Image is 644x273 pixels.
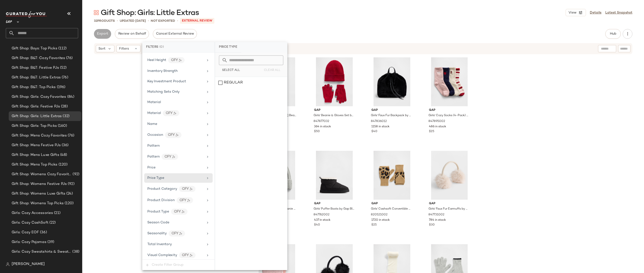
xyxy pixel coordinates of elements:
span: 364 in stock [314,125,331,129]
span: Material [147,111,161,115]
span: Cancel External Review [156,32,194,36]
span: Key Investment Product [147,80,186,83]
div: CFY [168,57,185,63]
span: 437 in stock [314,218,330,222]
span: Gift Shop: B&T: Little Extras [12,75,61,80]
div: Filters [142,42,215,53]
span: Hub [610,32,616,36]
img: ai.DGldD1NL.svg [179,232,182,235]
span: Material [147,100,161,104]
span: $50 [314,129,320,134]
img: ai.DGldD1NL.svg [179,59,182,62]
p: External REVIEW [180,18,214,24]
span: Name [147,122,157,126]
span: $30 [429,223,435,227]
span: 847836012 [371,119,387,124]
span: • [117,18,118,23]
span: View [568,11,577,15]
span: • [148,18,149,23]
span: Gap [314,202,355,206]
span: Girls: Cozy EOF [12,230,39,235]
span: (120) [58,162,68,167]
span: Heel Height [147,58,166,62]
span: Gift Shop: B&T: Festive PJs [12,65,59,71]
span: (21) [53,210,60,216]
span: 847731002 [428,213,444,217]
span: Gap [429,108,470,113]
span: Gift Shop: Girls: Festive PJs [12,104,60,109]
span: Review on Behalf [118,32,146,36]
span: Girls: Cozy Accessories [12,210,53,216]
span: 784 in stock [429,218,446,222]
p: Not Exported [151,19,175,23]
span: (76) [65,55,73,61]
span: (76) [67,133,74,138]
span: Gift Shop: Girls: Cozy Favorites [12,94,66,100]
span: (92) [72,172,79,177]
span: 847895002 [428,119,445,124]
span: Total Inventory [147,243,172,246]
span: Pattern [147,155,160,159]
span: Gift Shop: Womens Festive PJs [12,181,67,187]
span: (76) [61,75,68,80]
span: Matching Sets Only [147,90,180,94]
span: (38) [71,249,79,255]
span: Gift Shop: Mens Luxe Gifts [12,152,59,158]
div: CFY [165,132,181,138]
img: svg%3e [6,262,10,266]
span: (28) [60,104,68,109]
span: Occasion [147,133,163,137]
span: Price [147,166,156,169]
span: Gap [371,108,412,113]
span: Filters [119,46,129,51]
span: Girls: Cozy CashSoft [12,220,48,226]
span: Gift Shop: Mens Top Picks [12,162,58,167]
span: Inventory Strength [147,69,178,73]
img: svg%3e [94,10,99,15]
span: Gift Shop: Girls: Little Extras [12,114,62,119]
img: ai.DGldD1NL.svg [190,188,193,190]
span: (120) [64,201,74,206]
span: Pattern [147,144,160,148]
span: Girls' Cashsoft Convertible Mittens by Gap Leopard Size S [371,207,412,211]
span: GAP [6,16,12,25]
span: Gap [314,108,355,113]
div: CFY [171,209,187,215]
span: (52) [59,65,67,71]
span: Gift Shop: Womens Luxe Gifts [12,191,65,197]
span: Gift Shop: Mens Cozy Favorites [12,133,67,138]
span: (32) [62,114,69,119]
span: Price Type [147,176,164,180]
img: ai.DGldD1NL.svg [172,155,175,158]
span: (48) [59,152,67,158]
span: Gap [371,202,412,206]
span: Gift Shop: Womens Cozy Favorites [12,172,72,177]
span: Visual Complexity [147,253,177,257]
span: Gap [429,202,470,206]
img: ai.DGldD1NL.svg [190,254,193,257]
span: Gift Shop: B&T: Cozy Favorites [12,55,65,61]
span: $40 [371,129,377,134]
span: (0) [159,45,164,49]
img: cn60377521.jpg [367,57,416,106]
span: Gift Shop: B&T: Top Picks [12,84,56,90]
span: (112) [57,46,67,51]
img: cn60174910.jpg [425,57,474,106]
span: Girls: Cozy Pajamas [12,239,46,245]
img: ai.DGldD1NL.svg [187,199,190,202]
span: (28) [61,259,68,264]
div: CFY [169,230,185,236]
div: CFY [179,252,195,258]
span: (196) [56,84,66,90]
p: updated [DATE] [120,19,146,23]
span: Gift Shop: Girls: Top Picks [12,123,57,129]
span: Gift Shop: Girls: Little Extras [101,8,199,18]
div: CFY [163,110,179,116]
span: (84) [66,94,75,100]
button: View [566,9,586,16]
span: (36) [39,230,47,235]
span: Girls' Beanie & Gloves Set by Gap Sled Size L/XL [314,114,354,118]
span: (39) [46,239,54,245]
span: Girls' Faux Fur Backpack by Gap Black One Size [371,114,412,118]
span: Girls' Faux Fur Earmuffs by Gap [PERSON_NAME] One Size [428,207,469,211]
